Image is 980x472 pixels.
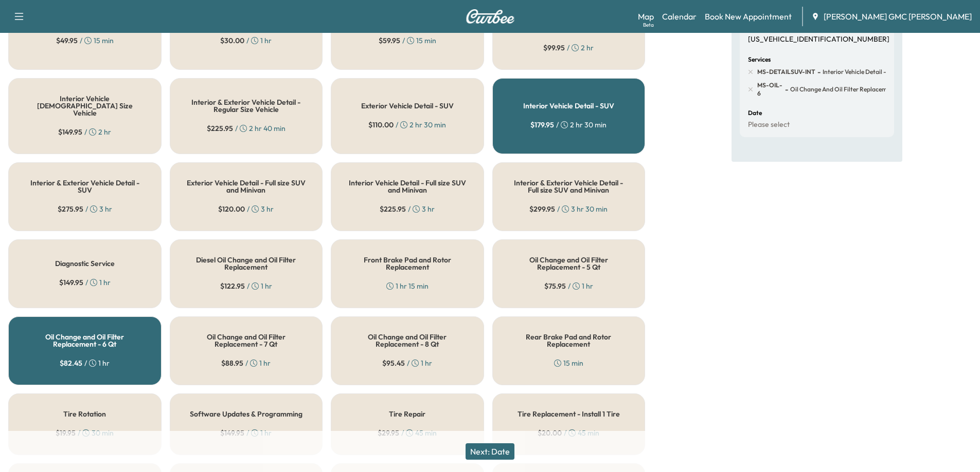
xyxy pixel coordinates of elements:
h5: Oil Change and Oil Filter Replacement - 6 Qt [25,333,145,348]
span: - [815,67,821,77]
h5: Tire Repair [389,410,425,418]
span: $ 82.45 [60,358,82,368]
h5: Oil Change and Oil Filter Replacement - 5 Qt [509,256,629,271]
h5: Exterior Vehicle Detail - SUV [361,102,454,109]
h5: Interior & Exterior Vehicle Detail - Full size SUV and Minivan [509,179,629,194]
h5: Interior Vehicle Detail - Full size SUV and Minivan [348,179,467,194]
div: / 1 hr [382,358,432,368]
span: $ 275.95 [58,204,83,214]
h5: Front Brake Pad and Rotor Replacement [348,256,467,271]
h5: Tire Rotation [63,410,106,418]
h5: Software Updates & Programming [190,410,302,418]
a: Book New Appointment [705,10,792,23]
span: $ 110.00 [368,120,394,130]
h5: Interior Vehicle Detail - SUV [523,102,614,109]
h5: Oil Change and Oil Filter Replacement - 7 Qt [187,333,306,348]
span: $ 59.95 [379,35,400,46]
div: Beta [643,21,654,29]
img: Curbee Logo [466,9,515,24]
div: / 1 hr [220,281,272,291]
span: Interior Vehicle Detail - SUV [821,68,899,76]
div: / 3 hr 30 min [529,204,608,214]
span: [PERSON_NAME] GMC [PERSON_NAME] [824,10,972,23]
div: 1 hr 15 min [386,281,429,291]
h5: Interior Vehicle [DEMOGRAPHIC_DATA] Size Vehicle [25,95,145,117]
h5: Exterior Vehicle Detail - Full size SUV and Minivan [187,179,306,194]
h5: Interior & Exterior Vehicle Detail - Regular Size Vehicle [187,99,306,113]
h5: Rear Brake Pad and Rotor Replacement [509,333,629,348]
span: $ 95.45 [382,358,405,368]
span: $ 149.95 [59,277,83,288]
div: / 2 hr [543,43,594,53]
span: MS-OIL-6 [757,81,783,98]
span: $ 122.95 [220,281,245,291]
h5: Interior & Exterior Vehicle Detail - SUV [25,179,145,194]
div: / 2 hr 30 min [368,120,446,130]
h5: Oil Change and Oil Filter Replacement - 8 Qt [348,333,467,348]
p: [US_VEHICLE_IDENTIFICATION_NUMBER] [748,35,889,44]
h6: Services [748,56,771,63]
h5: Diagnostic Service [55,260,115,267]
span: $ 19.95 [56,428,76,438]
span: $ 88.95 [221,358,243,368]
div: / 45 min [538,428,599,438]
span: $ 179.95 [530,120,554,130]
span: $ 149.95 [58,127,82,137]
div: / 15 min [379,35,436,46]
span: $ 225.95 [380,204,406,214]
div: 15 min [554,358,583,368]
div: / 2 hr [58,127,111,137]
button: Next: Date [466,443,514,460]
span: - [783,84,788,95]
span: $ 99.95 [543,43,565,53]
h5: Tire Replacement - Install 1 Tire [518,410,620,418]
span: Oil Change and Oil Filter Replacement - 6 Qt [788,85,901,93]
div: / 1 hr [59,277,111,288]
h5: Diesel Oil Change and Oil Filter Replacement [187,256,306,271]
div: / 3 hr [58,204,112,214]
span: MS-DETAILSUV-INT [757,68,815,76]
span: $ 49.95 [56,35,78,46]
span: $ 120.00 [218,204,245,214]
div: / 3 hr [380,204,435,214]
div: / 1 hr [220,428,272,438]
div: / 1 hr [220,35,272,46]
div: / 15 min [56,35,114,46]
div: / 2 hr 40 min [207,123,286,134]
div: / 3 hr [218,204,274,214]
div: / 2 hr 30 min [530,120,607,130]
a: MapBeta [638,10,654,23]
span: $ 20.00 [538,428,562,438]
span: $ 149.95 [220,428,244,438]
span: $ 29.95 [378,428,399,438]
p: Please select [748,120,790,129]
span: $ 225.95 [207,123,233,134]
span: $ 30.00 [220,35,244,46]
div: / 45 min [378,428,437,438]
div: / 1 hr [544,281,593,291]
div: / 1 hr [60,358,110,368]
div: / 30 min [56,428,114,438]
span: $ 299.95 [529,204,555,214]
div: / 1 hr [221,358,271,368]
a: Calendar [662,10,697,23]
span: $ 75.95 [544,281,566,291]
h6: Date [748,110,762,116]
